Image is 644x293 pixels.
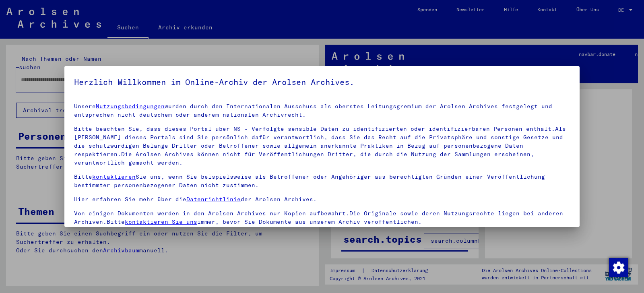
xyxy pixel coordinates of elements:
[74,76,570,89] h5: Herzlich Willkommen im Online-Archiv der Arolsen Archives.
[74,102,570,119] p: Unsere wurden durch den Internationalen Ausschuss als oberstes Leitungsgremium der Arolsen Archiv...
[74,209,570,226] p: Von einigen Dokumenten werden in den Arolsen Archives nur Kopien aufbewahrt.Die Originale sowie d...
[125,218,197,225] a: kontaktieren Sie uns
[74,195,570,204] p: Hier erfahren Sie mehr über die der Arolsen Archives.
[96,103,165,110] a: Nutzungsbedingungen
[74,125,570,167] p: Bitte beachten Sie, dass dieses Portal über NS - Verfolgte sensible Daten zu identifizierten oder...
[609,258,628,277] div: Zustimmung ändern
[92,173,136,180] a: kontaktieren
[74,173,570,190] p: Bitte Sie uns, wenn Sie beispielsweise als Betroffener oder Angehöriger aus berechtigten Gründen ...
[186,196,241,203] a: Datenrichtlinie
[609,258,628,277] img: Zustimmung ändern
